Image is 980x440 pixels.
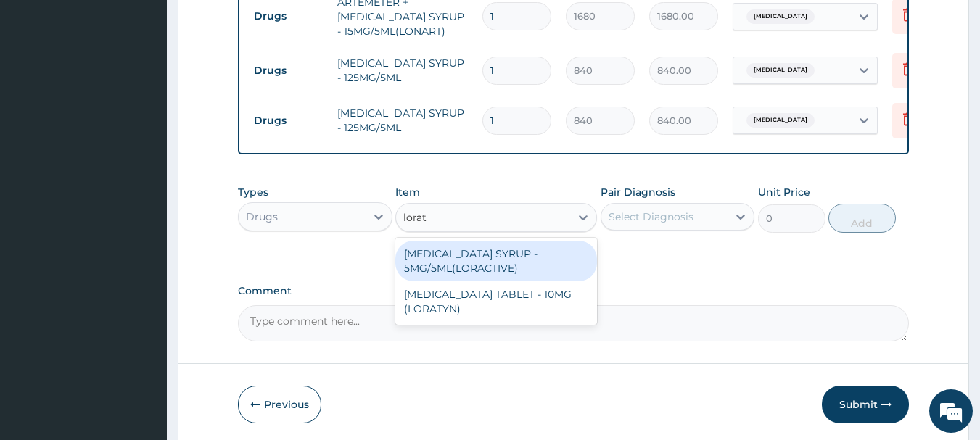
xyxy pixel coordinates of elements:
textarea: Type your message and hit 'Enter' [7,289,276,340]
td: [MEDICAL_DATA] SYRUP - 125MG/5ML [330,49,475,92]
label: Pair Diagnosis [601,185,675,199]
button: Add [828,204,896,233]
span: We're online! [84,129,200,275]
td: Drugs [247,107,330,134]
td: [MEDICAL_DATA] SYRUP - 125MG/5ML [330,99,475,142]
label: Comment [238,285,910,297]
span: [MEDICAL_DATA] [746,63,815,78]
button: Previous [238,386,321,423]
img: d_794563401_company_1708531726252_794563401 [27,72,59,109]
div: [MEDICAL_DATA] SYRUP - 5MG/5ML(LORACTIVE) [395,241,597,281]
div: Select Diagnosis [609,209,693,224]
label: Types [238,186,268,199]
td: Drugs [247,57,330,84]
div: [MEDICAL_DATA] TABLET - 10MG (LORATYN) [395,281,597,322]
span: [MEDICAL_DATA] [746,9,815,24]
button: Submit [822,386,909,423]
span: [MEDICAL_DATA] [746,113,815,128]
label: Item [395,185,420,199]
div: Minimize live chat window [238,7,273,42]
td: Drugs [247,3,330,30]
div: Drugs [246,209,278,224]
div: Chat with us now [75,81,244,100]
label: Unit Price [758,185,810,199]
